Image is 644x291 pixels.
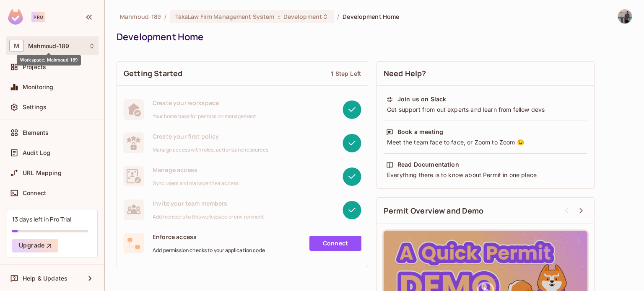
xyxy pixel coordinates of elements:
[153,99,256,107] span: Create your workspace
[343,13,399,21] span: Development Home
[23,275,68,282] span: Help & Updates
[153,233,265,241] span: Enforce access
[153,247,265,254] span: Add permission checks to your application code
[384,206,484,216] span: Permit Overview and Demo
[153,180,239,187] span: Sync users and manage their access
[331,70,361,77] div: 1 Step Left
[23,190,46,196] span: Connect
[23,129,49,136] span: Elements
[397,128,443,136] div: Book a meeting
[23,84,54,90] span: Monitoring
[386,171,585,179] div: Everything there is to know about Permit in one place
[384,68,426,79] span: Need Help?
[175,13,275,21] span: TakaLaw Firm Management System
[23,149,50,156] span: Audit Log
[17,55,81,66] div: Workspace: Mahmoud-189
[8,9,23,25] img: SReyMgAAAABJRU5ErkJggg==
[153,132,268,140] span: Create your first policy
[23,64,46,70] span: Projects
[386,138,585,147] div: Meet the team face to face, or Zoom to Zoom 😉
[124,68,182,79] span: Getting Started
[12,215,71,223] div: 13 days left in Pro Trial
[23,104,47,111] span: Settings
[153,147,268,153] span: Manage access with roles, actions and resources
[278,13,280,20] span: :
[31,12,45,22] div: Pro
[397,95,446,103] div: Join us on Slack
[164,13,166,21] li: /
[618,10,632,23] img: Mohamed kassem
[153,214,264,220] span: Add members to this workspace or environment
[28,43,69,49] span: Workspace: Mahmoud-189
[23,170,62,176] span: URL Mapping
[12,239,58,252] button: Upgrade
[117,31,628,43] div: Development Home
[153,199,264,207] span: Invite your team members
[9,40,24,52] span: M
[283,13,322,21] span: Development
[337,13,339,21] li: /
[386,106,585,114] div: Get support from out experts and learn from fellow devs
[397,160,459,169] div: Read Documentation
[309,236,361,251] a: Connect
[120,13,161,21] span: the active workspace
[153,113,256,120] span: Your home base for permission management
[153,166,239,174] span: Manage access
